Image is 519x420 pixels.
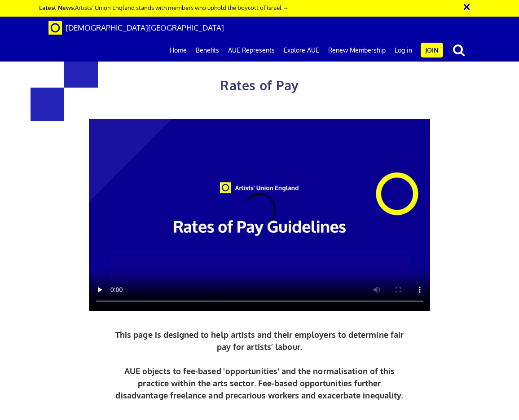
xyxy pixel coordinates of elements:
a: Brand [DEMOGRAPHIC_DATA][GEOGRAPHIC_DATA] [42,17,231,39]
button: search [445,40,473,59]
a: Latest News:Artists’ Union England stands with members who uphold the boycott of Israel → [39,4,289,11]
a: AUE Represents [224,39,279,62]
a: Explore AUE [279,39,324,62]
span: [DEMOGRAPHIC_DATA][GEOGRAPHIC_DATA] [66,23,224,32]
a: Join [421,43,443,57]
a: Log in [390,39,417,62]
strong: Latest News: [39,4,75,11]
a: Renew Membership [324,39,390,62]
a: Benefits [191,39,224,62]
a: Home [165,39,191,62]
span: Rates of Pay [220,77,299,93]
p: This page is designed to help artists and their employers to determine fair pay for artists’ labo... [113,329,406,402]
